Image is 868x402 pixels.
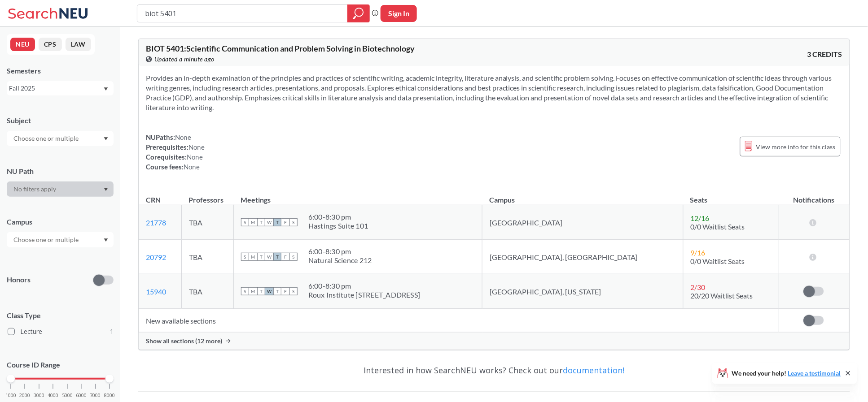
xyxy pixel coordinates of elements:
[482,274,683,309] td: [GEOGRAPHIC_DATA], [US_STATE]
[249,287,257,295] span: M
[146,43,415,53] span: BIOT 5401 : Scientific Communication and Problem Solving in Biotechnology
[281,218,289,226] span: F
[139,333,850,350] div: Show all sections (12 more)
[66,38,91,51] button: LAW
[249,218,257,226] span: M
[273,287,281,295] span: T
[144,6,341,21] input: Class, professor, course number, "phrase"
[289,253,298,261] span: S
[39,38,62,51] button: CPS
[146,218,166,227] a: 21778
[308,256,372,265] div: Natural Science 212
[8,326,114,337] label: Lecture
[281,287,289,295] span: F
[347,4,370,22] div: magnifying glass
[691,248,706,257] span: 9 / 16
[732,370,841,376] span: We need your help!
[10,38,35,51] button: NEU
[308,281,421,290] div: 6:00 - 8:30 pm
[90,393,101,398] span: 7000
[7,131,114,146] div: Dropdown arrow
[7,182,114,197] div: Dropdown arrow
[138,357,850,383] div: Interested in how SearchNEU works? Check out our
[691,257,745,265] span: 0/0 Waitlist Seats
[62,393,73,398] span: 5000
[189,143,205,151] span: None
[182,205,234,240] td: TBA
[146,287,166,296] a: 15940
[482,186,683,205] th: Campus
[353,7,364,20] svg: magnifying glass
[182,274,234,309] td: TBA
[683,186,778,205] th: Seats
[7,81,114,95] div: Fall 2025Dropdown arrow
[7,232,114,247] div: Dropdown arrow
[308,247,372,256] div: 6:00 - 8:30 pm
[7,360,114,370] p: Course ID Range
[691,222,745,231] span: 0/0 Waitlist Seats
[7,166,114,176] div: NU Path
[265,253,273,261] span: W
[34,393,44,398] span: 3000
[76,393,87,398] span: 6000
[104,393,115,398] span: 8000
[104,87,108,91] svg: Dropdown arrow
[273,253,281,261] span: T
[9,83,103,93] div: Fall 2025
[265,218,273,226] span: W
[146,73,842,112] section: Provides an in-depth examination of the principles and practices of scientific writing, academic ...
[139,309,778,333] td: New available sections
[273,218,281,226] span: T
[104,188,108,191] svg: Dropdown arrow
[19,393,30,398] span: 2000
[7,311,114,320] span: Class Type
[175,133,191,141] span: None
[281,253,289,261] span: F
[257,253,265,261] span: T
[104,137,108,141] svg: Dropdown arrow
[241,287,249,295] span: S
[7,217,114,227] div: Campus
[308,221,368,230] div: Hastings Suite 101
[563,365,625,376] a: documentation!
[182,240,234,274] td: TBA
[381,5,417,22] button: Sign In
[807,49,842,59] span: 3 CREDITS
[778,186,849,205] th: Notifications
[187,153,203,161] span: None
[756,141,836,152] span: View more info for this class
[241,218,249,226] span: S
[9,133,84,144] input: Choose one or multiple
[146,132,205,172] div: NUPaths: Prerequisites: Corequisites: Course fees:
[257,218,265,226] span: T
[104,238,108,242] svg: Dropdown arrow
[308,290,421,299] div: Roux Institute [STREET_ADDRESS]
[482,205,683,240] td: [GEOGRAPHIC_DATA]
[182,186,234,205] th: Professors
[146,253,166,261] a: 20792
[691,283,706,291] span: 2 / 30
[241,253,249,261] span: S
[5,393,16,398] span: 1000
[265,287,273,295] span: W
[788,369,841,377] a: Leave a testimonial
[146,337,222,345] span: Show all sections (12 more)
[154,54,215,64] span: Updated a minute ago
[9,234,84,245] input: Choose one or multiple
[146,195,161,205] div: CRN
[184,163,200,171] span: None
[249,253,257,261] span: M
[48,393,58,398] span: 4000
[7,116,114,125] div: Subject
[233,186,482,205] th: Meetings
[308,212,368,221] div: 6:00 - 8:30 pm
[257,287,265,295] span: T
[110,327,114,337] span: 1
[482,240,683,274] td: [GEOGRAPHIC_DATA], [GEOGRAPHIC_DATA]
[691,291,753,300] span: 20/20 Waitlist Seats
[7,66,114,76] div: Semesters
[289,218,298,226] span: S
[7,275,31,285] p: Honors
[691,214,710,222] span: 12 / 16
[289,287,298,295] span: S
